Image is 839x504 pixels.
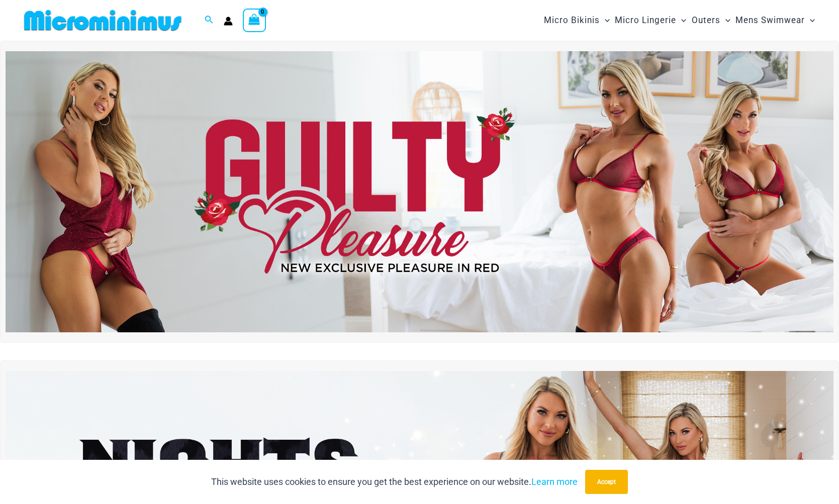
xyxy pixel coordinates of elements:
[211,474,578,489] p: This website uses cookies to ensure you get the best experience on our website.
[805,8,815,33] span: Menu Toggle
[733,5,817,36] a: Mens SwimwearMenu ToggleMenu Toggle
[20,9,185,32] img: MM SHOP LOGO FLAT
[540,4,819,37] nav: Site Navigation
[224,17,233,26] a: Account icon link
[600,8,610,33] span: Menu Toggle
[692,8,720,33] span: Outers
[531,476,578,487] a: Learn more
[612,5,689,36] a: Micro LingerieMenu ToggleMenu Toggle
[676,8,686,33] span: Menu Toggle
[6,51,833,332] img: Guilty Pleasures Red Lingerie
[541,5,612,36] a: Micro BikinisMenu ToggleMenu Toggle
[585,470,628,494] button: Accept
[615,8,676,33] span: Micro Lingerie
[205,14,214,27] a: Search icon link
[544,8,600,33] span: Micro Bikinis
[689,5,733,36] a: OutersMenu ToggleMenu Toggle
[243,9,266,32] a: View Shopping Cart, empty
[720,8,730,33] span: Menu Toggle
[735,8,805,33] span: Mens Swimwear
